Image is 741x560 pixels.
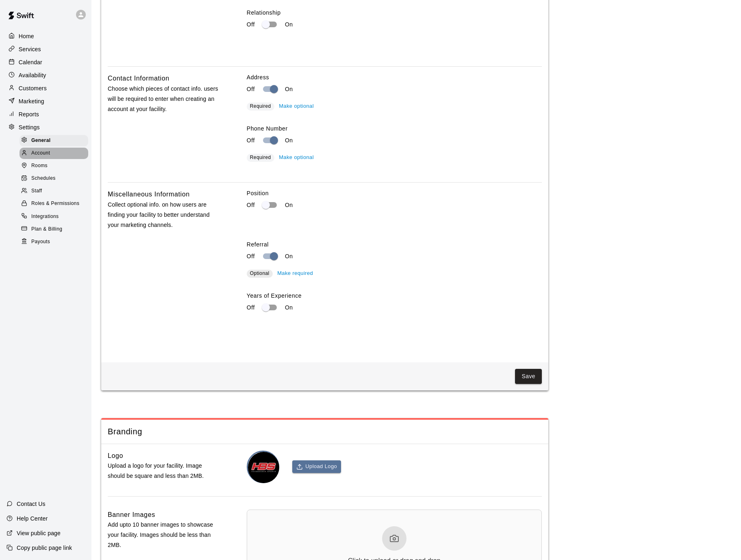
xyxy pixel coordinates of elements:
a: Customers [7,82,85,94]
a: Account [20,147,91,159]
p: Marketing [19,97,44,105]
div: Account [20,148,88,159]
p: Off [247,136,255,145]
p: Collect optional info. on how users are finding your facility to better understand your marketing... [108,200,221,231]
p: Help Center [17,514,48,523]
a: Integrations [20,210,91,223]
div: Payouts [20,236,88,248]
p: On [285,85,293,94]
p: View public page [17,529,61,537]
span: Account [31,149,50,157]
a: Plan & Billing [20,223,91,235]
p: Choose which pieces of contact info. users will be required to enter when creating an account at ... [108,84,221,115]
div: Roles & Permissions [20,198,88,209]
label: Position [247,189,542,197]
p: Off [247,20,255,29]
h6: Contact Information [108,73,169,84]
a: Services [7,43,85,55]
a: Staff [20,185,91,198]
span: Roles & Permissions [31,200,79,208]
a: Calendar [7,56,85,68]
div: Schedules [20,173,88,184]
div: General [20,135,88,146]
span: General [31,137,51,145]
p: Upload a logo for your facility. Image should be square and less than 2MB. [108,461,221,481]
span: Payouts [31,238,50,246]
p: On [285,303,293,312]
div: Staff [20,185,88,197]
button: Make optional [277,100,316,113]
p: Contact Us [17,500,46,508]
label: Years of Experience [247,292,542,300]
p: Off [247,85,255,94]
p: Services [19,45,41,53]
p: Off [247,201,255,209]
p: On [285,136,293,145]
label: Phone Number [247,124,542,133]
p: On [285,201,293,209]
h6: Banner Images [108,510,155,520]
a: Reports [7,108,85,120]
span: Optional [250,270,269,276]
p: On [285,252,293,261]
div: Rooms [20,160,88,172]
span: Rooms [31,162,48,170]
p: Off [247,252,255,261]
a: Payouts [20,235,91,248]
div: Plan & Billing [20,224,88,235]
button: Save [515,369,542,384]
a: Marketing [7,95,85,107]
p: Add upto 10 banner images to showcase your facility. Images should be less than 2MB. [108,520,221,551]
p: Customers [19,84,47,92]
span: Branding [108,426,542,437]
h6: Miscellaneous Information [108,189,190,200]
p: Off [247,303,255,312]
p: Settings [19,123,40,131]
span: Integrations [31,213,59,221]
p: Home [19,32,34,40]
a: General [20,134,91,147]
span: Required [250,103,271,109]
div: Integrations [20,211,88,222]
label: Referral [247,240,542,248]
h6: Logo [108,451,123,461]
a: Rooms [20,160,91,172]
a: Availability [7,69,85,81]
a: Schedules [20,172,91,185]
span: Staff [31,187,42,195]
span: Required [250,155,271,160]
p: On [285,20,293,29]
span: Schedules [31,174,56,183]
button: Make optional [277,151,316,164]
a: Settings [7,121,85,133]
a: Roles & Permissions [20,198,91,210]
label: Relationship [247,9,542,17]
button: Make required [275,267,315,280]
label: Address [247,73,542,81]
p: Calendar [19,58,42,66]
img: Headbanger Sports logo [248,452,279,483]
p: Availability [19,71,46,79]
p: Reports [19,110,39,118]
span: Plan & Billing [31,225,62,233]
button: Upload Logo [292,460,341,473]
a: Home [7,30,85,42]
p: Copy public page link [17,544,72,552]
